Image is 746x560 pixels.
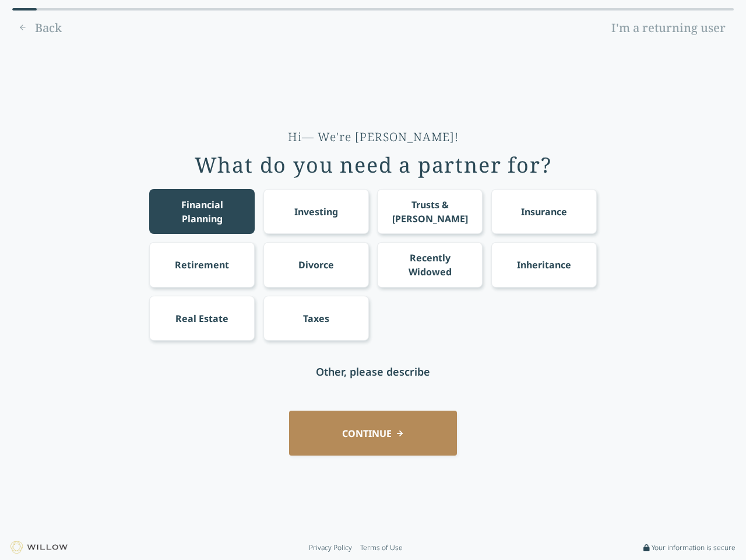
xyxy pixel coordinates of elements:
div: Recently Widowed [388,251,472,279]
div: 0% complete [12,8,37,10]
div: What do you need a partner for? [195,153,552,177]
div: Hi— We're [PERSON_NAME]! [288,129,459,145]
div: Inheritance [517,258,571,272]
div: Real Estate [175,311,228,325]
div: Trusts & [PERSON_NAME] [388,198,472,226]
div: Retirement [175,258,229,272]
div: Financial Planning [160,198,244,226]
a: Terms of Use [360,543,403,552]
span: Your information is secure [652,543,736,552]
a: Privacy Policy [309,543,352,552]
div: Other, please describe [316,363,430,380]
div: Insurance [521,205,567,219]
div: Taxes [303,311,329,325]
a: I'm a returning user [603,19,734,37]
div: Divorce [298,258,334,272]
img: Willow logo [10,541,68,554]
div: Investing [294,205,338,219]
button: CONTINUE [289,411,457,456]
